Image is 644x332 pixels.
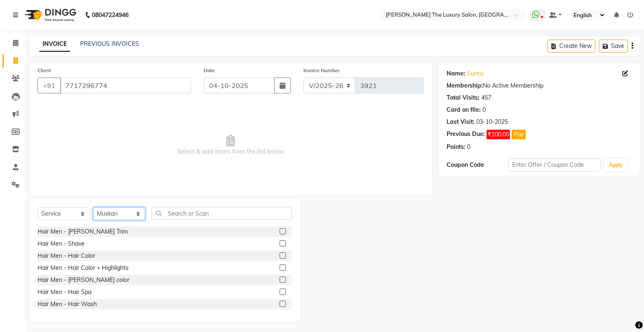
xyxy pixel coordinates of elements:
[80,40,139,48] a: PREVIOUS INVOICES
[482,106,486,114] div: 0
[152,207,292,220] input: Search or Scan
[38,264,129,272] div: Hair Men - Hair Color + Highlights
[476,118,508,126] div: 03-10-2025
[38,288,91,297] div: Hair Men - Hair Spa
[447,93,480,102] div: Total Visits:
[599,40,628,53] button: Save
[38,276,129,284] div: Hair Men - [PERSON_NAME] color
[204,67,215,74] label: Date
[447,130,485,139] div: Previous Due:
[39,37,70,52] a: INVOICE
[447,106,481,114] div: Card on file:
[508,158,601,171] input: Enter Offer / Coupon Code
[447,81,483,90] div: Membership:
[38,227,128,236] div: Hair Men - [PERSON_NAME] Trim
[303,67,340,74] label: Invoice Number
[467,69,484,78] a: Sunny
[447,161,508,169] div: Coupon Code
[92,3,129,27] b: 08047224946
[447,143,465,151] div: Points:
[38,239,85,248] div: Hair Men - Shave
[60,78,191,93] input: Search by Name/Mobile/Email/Code
[467,143,470,151] div: 0
[548,40,596,53] button: Create New
[604,159,628,171] button: Apply
[38,300,97,309] div: Hair Men - Hair Wash
[38,67,51,74] label: Client
[38,252,95,260] div: Hair Men - Hair Color
[447,69,465,78] div: Name:
[481,93,491,102] div: 457
[21,3,78,27] img: logo
[512,130,526,139] button: Pay
[447,81,631,90] div: No Active Membership
[447,118,475,126] div: Last Visit:
[487,130,510,139] span: ₹100.00
[38,103,424,187] span: Select & add items from the list below
[38,78,61,93] button: +91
